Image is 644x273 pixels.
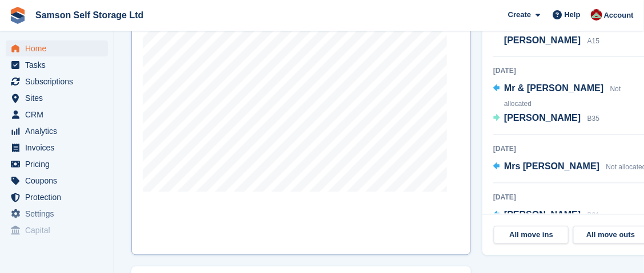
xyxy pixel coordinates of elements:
[565,9,581,21] span: Help
[504,210,581,220] span: [PERSON_NAME]
[504,162,599,172] span: Mrs [PERSON_NAME]
[9,7,26,24] img: stora-icon-8386f47178a22dfd0bd8f6a31ec36ba5ce8667c1dd55bd0f319d3a0aa187defe.svg
[587,37,599,45] span: A15
[504,113,581,123] span: [PERSON_NAME]
[587,212,599,220] span: B31
[6,123,108,139] a: menu
[6,57,108,73] a: menu
[591,9,602,21] img: Ian
[31,6,148,25] a: Samson Self Storage Ltd
[6,206,108,222] a: menu
[25,173,94,189] span: Coupons
[6,140,108,156] a: menu
[25,123,94,139] span: Analytics
[493,209,599,223] a: [PERSON_NAME] B31
[25,222,94,238] span: Capital
[25,74,94,89] span: Subscriptions
[25,90,94,106] span: Sites
[494,226,569,245] a: All move ins
[6,40,108,56] a: menu
[25,140,94,156] span: Invoices
[6,90,108,106] a: menu
[6,156,108,172] a: menu
[25,40,94,56] span: Home
[25,107,94,123] span: CRM
[25,57,94,73] span: Tasks
[493,112,599,127] a: [PERSON_NAME] B35
[508,9,531,21] span: Create
[6,74,108,89] a: menu
[6,173,108,189] a: menu
[604,10,634,21] span: Account
[25,156,94,172] span: Pricing
[587,115,599,123] span: B35
[6,107,108,123] a: menu
[25,189,94,205] span: Protection
[6,222,108,238] a: menu
[504,85,621,108] span: Not allocated
[6,189,108,205] a: menu
[504,84,603,93] span: Mr & [PERSON_NAME]
[25,206,94,222] span: Settings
